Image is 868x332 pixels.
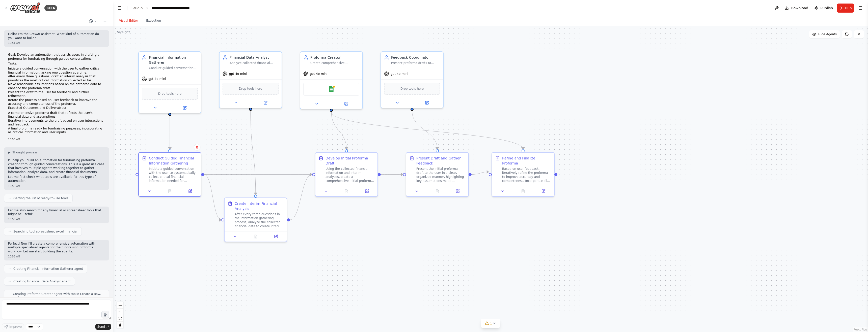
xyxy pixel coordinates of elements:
[8,98,105,106] li: Iterate the process based on user feedback to improve the accuracy and completeness of the proforma.
[8,184,105,188] div: 10:53 AM
[820,6,833,11] span: Publish
[13,279,71,283] span: Creating Financial Data Analyst agent
[8,67,105,75] li: Initiate a guided conversation with the user to gather critical financial information, asking one...
[332,101,360,107] button: Open in side panel
[381,51,444,108] div: Feedback CoordinatorPresent proforma drafts to users, gather detailed feedback, and coordinate it...
[101,311,109,318] button: Click to speak your automation idea
[117,302,123,309] button: zoom in
[406,152,469,197] div: Present Draft and Gather FeedbackPresent the initial proforma draft to the user in a clear, organ...
[117,309,123,315] button: zoom out
[117,322,123,328] button: toggle interactivity
[10,2,40,14] img: Logo
[117,302,123,328] div: React Flow controls
[230,55,279,60] div: Financial Data Analyst
[502,167,551,183] div: Based on user feedback, iteratively refine the proforma to improve accuracy and completeness. Inc...
[181,188,199,194] button: Open in side panel
[131,6,190,11] nav: breadcrumb
[472,170,489,177] g: Edge from 45dc1839-3698-4aff-b3b8-703745beae13 to 743ea557-de60-4fe4-8162-d09fb4ed1218
[535,188,552,194] button: Open in side panel
[8,62,105,66] p: Tasks:
[449,188,466,194] button: Open in side panel
[8,138,105,141] div: 10:53 AM
[783,4,810,13] button: Download
[8,106,105,110] p: Expected Outcomes and Deliverables:
[391,61,440,65] div: Present proforma drafts to users, gather detailed feedback, and coordinate iterative improvements...
[818,32,837,36] span: Hide Agents
[248,111,258,195] g: Edge from 3b4f6622-1e2b-43f8-9672-a4a8b4fb99d5 to 5d27a9b3-4740-4e27-88fe-a6c66a805f2b
[8,242,105,254] p: Perfect! Now I'll create a comprehensive automation with multiple specialized agents for the fund...
[358,188,375,194] button: Open in side panel
[416,156,465,166] div: Present Draft and Gather Feedback
[267,234,285,240] button: Open in side panel
[325,167,374,183] div: Using the collected financial information and interim analyses, create a comprehensive initial pr...
[8,82,105,90] li: Make reasonable assumptions based on the gathered data to enhance the proforma draft.
[116,5,123,12] button: Hide left sidebar
[8,175,105,183] p: Let me first check what tools are available for this type of automation:
[416,167,465,183] div: Present the initial proforma draft to the user in a clear, organized manner, highlighting key ass...
[149,66,198,70] div: Conduct guided conversations to systematically collect critical financial information from users ...
[117,315,123,322] button: fit view
[381,172,403,177] g: Edge from e6d51887-2ea8-481f-b228-8aa2bea5b459 to 45dc1839-3698-4aff-b3b8-703745beae13
[809,30,840,38] button: Hide Agents
[44,5,57,11] div: BETA
[149,156,198,166] div: Conduct Guided Financial Information Gathering
[857,5,864,12] button: Show right sidebar
[204,172,312,177] g: Edge from 06eff17a-a84e-4a38-91cd-efba827b5b03 to e6d51887-2ea8-481f-b228-8aa2bea5b459
[9,325,22,329] span: Improve
[235,201,284,211] div: Create Interim Financial Analysis
[8,217,105,221] div: 10:53 AM
[148,77,166,81] span: gpt-4o-mini
[131,6,143,10] a: Studio
[854,328,867,331] a: React Flow attribution
[391,72,408,76] span: gpt-4o-mini
[413,100,441,106] button: Open in side panel
[315,152,378,197] div: Develop Initial Proforma DraftUsing the collected financial information and interim analyses, cre...
[8,32,105,40] p: Hello! I'm the CrewAI assistant. What kind of automation do you want to build?
[329,112,349,149] g: Edge from 86077968-f755-437c-956a-0187b2946d84 to e6d51887-2ea8-481f-b228-8aa2bea5b459
[310,61,359,65] div: Create comprehensive fundraising proformas using gathered financial data and reasonable assumptio...
[400,86,424,91] span: Drop tools here
[791,6,808,11] span: Download
[325,156,374,166] div: Develop Initial Proforma Draft
[427,188,448,194] button: No output available
[13,229,77,234] span: Searching tool spreadsheet excel financial
[8,150,38,154] button: ▶Thought process
[481,319,500,328] button: 1
[95,324,111,330] button: Send
[117,30,130,34] div: Version 2
[8,255,105,258] div: 10:53 AM
[8,75,105,82] li: After every three questions, draft an interim analysis that prioritizes the most critical informa...
[251,100,280,106] button: Open in side panel
[149,167,198,183] div: Initiate a guided conversation with the user to systematically collect critical financial informa...
[8,158,105,174] p: I'll help you build an automation for fundraising proforma creation through guided conversations....
[115,16,142,26] button: Visual Editor
[310,55,359,60] div: Proforma Creator
[290,172,312,222] g: Edge from 5d27a9b3-4740-4e27-88fe-a6c66a805f2b to e6d51887-2ea8-481f-b228-8aa2bea5b459
[2,323,24,330] button: Improve
[13,292,105,300] span: Creating Proforma Creator agent with tools: Create a Row, Update a Row
[8,150,10,154] span: ▶
[328,86,334,92] img: Google Sheets
[138,152,201,197] div: Conduct Guided Financial Information GatheringInitiate a guided conversation with the user to sys...
[219,51,282,108] div: Financial Data AnalystAnalyze collected financial information every three questions to identify p...
[512,188,534,194] button: No output available
[12,150,38,154] span: Thought process
[845,6,852,11] span: Run
[149,55,198,65] div: Financial Information Gatherer
[142,16,165,26] button: Execution
[300,51,363,109] div: Proforma CreatorCreate comprehensive fundraising proformas using gathered financial data and reas...
[502,156,551,166] div: Refine and Finalize Proforma
[170,105,199,111] button: Open in side panel
[245,234,266,240] button: No output available
[410,111,440,149] g: Edge from 228b61fe-f002-437b-81ab-cf93d25326b6 to 45dc1839-3698-4aff-b3b8-703745beae13
[13,196,68,200] span: Getting the list of ready-to-use tools
[8,127,105,135] li: A final proforma ready for fundraising purposes, incorporating all critical information and user ...
[310,72,328,76] span: gpt-4o-mini
[812,4,835,13] button: Publish
[329,112,526,149] g: Edge from 86077968-f755-437c-956a-0187b2946d84 to 743ea557-de60-4fe4-8162-d09fb4ed1218
[8,119,105,127] li: Iterative improvements to the draft based on user interactions and feedback.
[87,18,99,24] button: Switch to previous chat
[492,152,555,197] div: Refine and Finalize ProformaBased on user feedback, iteratively refine the proforma to improve ac...
[8,111,105,119] li: A comprehensive proforma draft that reflects the user's financial data and assumptions.
[8,209,105,216] p: Let me also search for any financial or spreadsheet tools that might be useful:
